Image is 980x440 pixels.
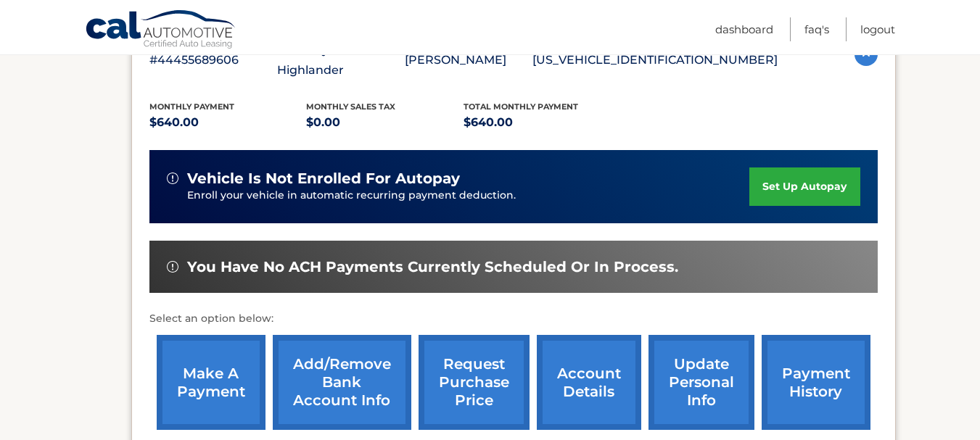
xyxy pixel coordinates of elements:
span: Total Monthly Payment [464,101,578,112]
p: $0.00 [306,112,464,133]
p: $640.00 [464,112,621,133]
a: Logout [860,17,895,41]
span: You have no ACH payments currently scheduled or in process. [187,258,678,276]
a: make a payment [157,335,265,430]
a: Add/Remove bank account info [273,335,411,430]
a: payment history [762,335,870,430]
span: Monthly sales Tax [306,101,395,112]
p: [PERSON_NAME] [405,50,532,70]
p: [US_VEHICLE_IDENTIFICATION_NUMBER] [532,50,778,70]
p: Enroll your vehicle in automatic recurring payment deduction. [187,188,750,204]
img: alert-white.svg [167,173,178,184]
img: alert-white.svg [167,261,178,273]
p: #44455689606 [149,50,277,70]
a: Cal Automotive [85,9,237,51]
a: set up autopay [749,167,860,206]
p: Select an option below: [149,310,878,328]
a: update personal info [648,335,754,430]
a: Dashboard [715,17,773,41]
p: 2024 Toyota Highlander [277,40,405,80]
span: Monthly Payment [149,101,234,112]
span: vehicle is not enrolled for autopay [187,170,460,188]
a: FAQ's [804,17,829,41]
a: account details [537,335,641,430]
p: $640.00 [149,112,307,133]
a: request purchase price [419,335,530,430]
